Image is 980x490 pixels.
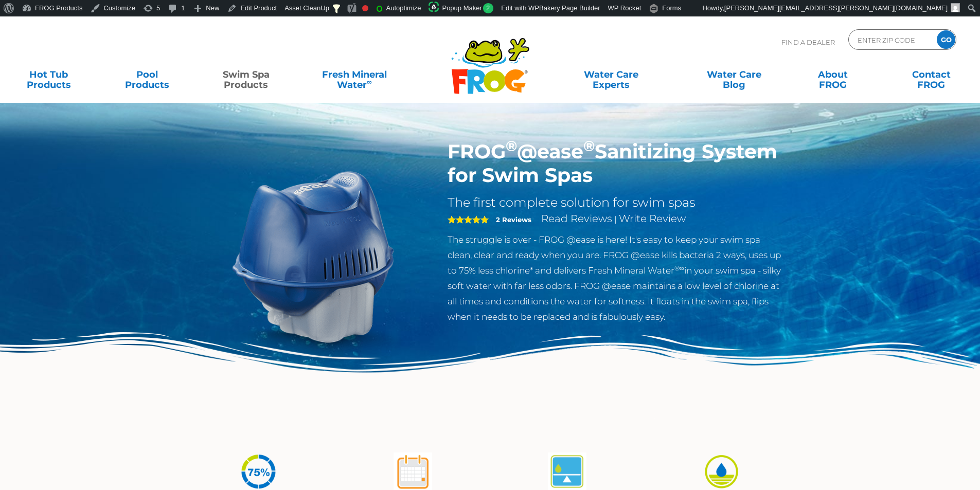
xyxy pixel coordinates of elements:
input: Zip Code Form [857,32,926,47]
input: GO [937,30,955,49]
sup: ® [583,137,595,155]
strong: 2 Reviews [496,215,531,224]
a: Swim SpaProducts [208,64,284,85]
sup: ® [506,137,517,155]
a: Write Review [619,212,686,225]
img: ss-@ease-hero.png [197,140,433,375]
span: 2 [483,3,494,13]
a: Hot TubProducts [10,64,87,85]
sup: ∞ [367,78,372,86]
div: Focus keyphrase not set [362,5,368,11]
a: Water CareBlog [696,64,772,85]
span: 5 [448,215,489,224]
h2: The first complete solution for swim spas [448,195,783,210]
a: Fresh MineralWater∞ [306,64,402,85]
a: Read Reviews [541,212,612,225]
span: [PERSON_NAME][EMAIL_ADDRESS][PERSON_NAME][DOMAIN_NAME] [724,4,948,12]
p: The struggle is over - FROG @ease is here! It's easy to keep your swim spa clean, clear and ready... [448,232,783,324]
sup: ®∞ [674,264,684,272]
a: Water CareExperts [549,64,673,85]
a: ContactFROG [893,64,970,85]
a: PoolProducts [109,64,186,85]
a: AboutFROG [794,64,871,85]
span: | [614,214,617,224]
p: Find A Dealer [781,29,835,55]
h1: FROG @ease Sanitizing System for Swim Spas [448,140,783,187]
